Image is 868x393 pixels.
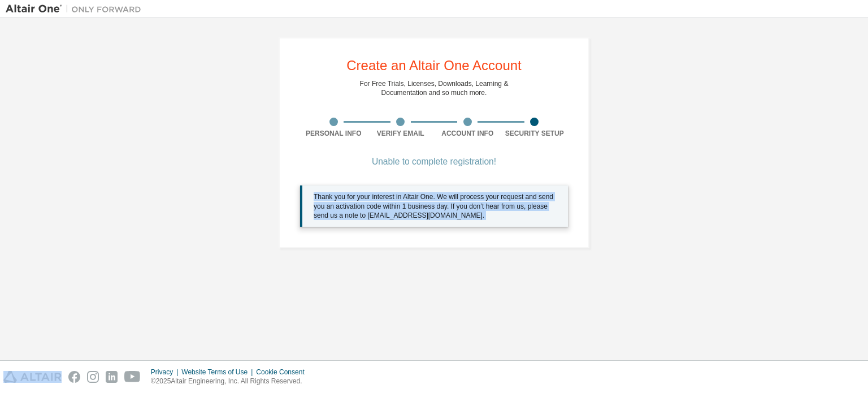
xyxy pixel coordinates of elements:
[68,371,80,383] img: facebook.svg
[3,371,62,383] img: altair_logo.svg
[434,129,501,138] div: Account Info
[151,368,181,377] div: Privacy
[87,371,99,383] img: instagram.svg
[6,3,147,15] img: Altair One
[151,377,311,386] p: © 2025 Altair Engineering, Inc. All Rights Reserved.
[346,59,522,72] div: Create an Altair One Account
[300,158,568,165] div: Unable to complete registration!
[300,129,367,138] div: Personal Info
[367,129,435,138] div: Verify Email
[314,192,559,220] div: Thank you for your interest in Altair One. We will process your request and send you an activatio...
[256,368,311,377] div: Cookie Consent
[501,129,568,138] div: Security Setup
[360,79,509,97] div: For Free Trials, Licenses, Downloads, Learning & Documentation and so much more.
[106,371,118,383] img: linkedin.svg
[181,368,256,377] div: Website Terms of Use
[124,371,141,383] img: youtube.svg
